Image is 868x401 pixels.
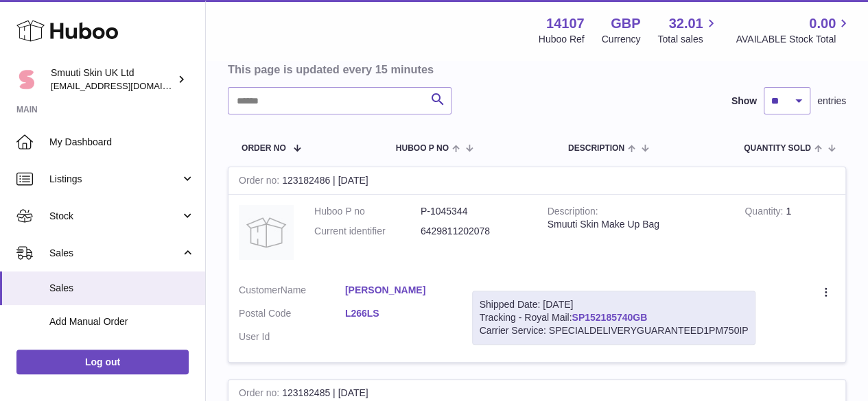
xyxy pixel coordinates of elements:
[736,33,852,46] span: AVAILABLE Stock Total
[734,195,845,274] td: 1
[228,62,843,77] h3: This page is updated every 15 minutes
[239,307,345,324] dt: Postal Code
[345,307,451,320] a: L266LS
[314,205,421,218] dt: Huboo P no
[548,218,725,231] div: Smuuti Skin Make Up Bag
[744,144,811,153] span: Quantity Sold
[228,167,845,195] div: 123182486 | [DATE]
[49,136,195,149] span: My Dashboard
[736,14,852,46] a: 0.00 AVAILABLE Stock Total
[51,66,174,93] div: Smuuti Skin UK Ltd
[602,33,641,46] div: Currency
[49,247,180,260] span: Sales
[546,14,585,33] strong: 14107
[16,69,37,90] img: internalAdmin-14107@internal.huboo.com
[611,14,640,33] strong: GBP
[239,330,345,343] dt: User Id
[239,284,345,300] dt: Name
[731,95,757,108] label: Show
[314,225,421,238] dt: Current identifier
[49,315,195,328] span: Add Manual Order
[657,14,718,46] a: 32.01 Total sales
[817,95,846,108] span: entries
[396,144,449,153] span: Huboo P no
[239,284,281,295] span: Customer
[16,350,189,374] a: Log out
[744,206,786,220] strong: Quantity
[49,210,180,223] span: Stock
[51,80,202,91] span: [EMAIL_ADDRESS][DOMAIN_NAME]
[668,14,703,33] span: 32.01
[480,298,749,311] div: Shipped Date: [DATE]
[49,173,180,186] span: Listings
[657,33,718,46] span: Total sales
[539,33,585,46] div: Huboo Ref
[809,14,836,33] span: 0.00
[421,225,527,238] dd: 6429811202078
[480,324,749,337] div: Carrier Service: SPECIALDELIVERYGUARANTEED1PM750IP
[49,282,195,295] span: Sales
[568,144,624,153] span: Description
[242,144,286,153] span: Order No
[239,205,294,260] img: no-photo.jpg
[572,312,647,323] a: SP152185740GB
[345,284,451,297] a: [PERSON_NAME]
[421,205,527,218] dd: P-1045344
[548,206,598,220] strong: Description
[239,175,282,189] strong: Order no
[472,291,756,345] div: Tracking - Royal Mail:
